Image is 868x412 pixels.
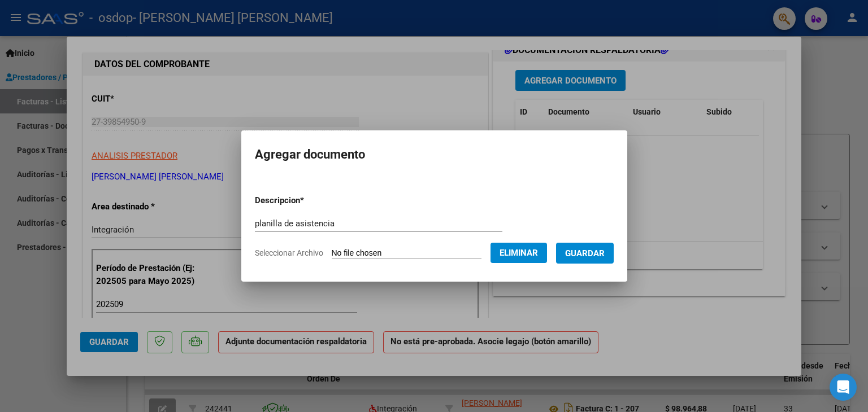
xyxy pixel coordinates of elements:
h2: Agregar documento [255,144,614,165]
span: Guardar [565,248,605,258]
p: Descripcion [255,194,363,207]
span: Seleccionar Archivo [255,248,323,257]
span: Eliminar [500,248,538,258]
button: Guardar [556,243,614,264]
button: Eliminar [491,243,547,263]
div: Open Intercom Messenger [830,374,857,401]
